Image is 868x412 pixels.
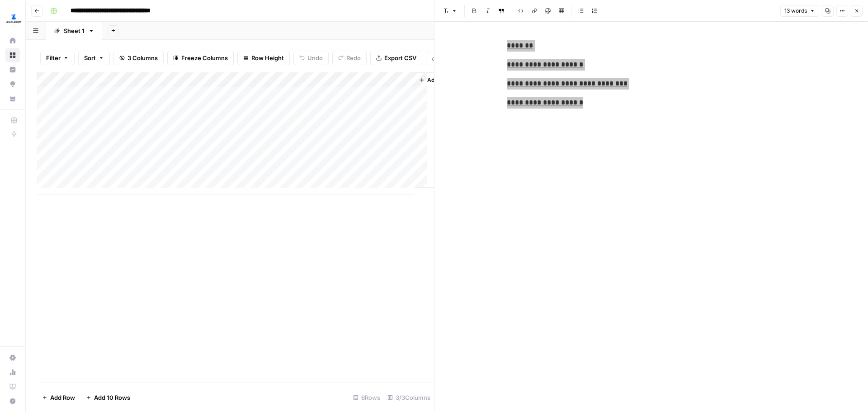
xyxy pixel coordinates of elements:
[384,390,434,405] div: 3/3 Columns
[113,51,164,65] button: 3 Columns
[5,7,20,30] button: Workspace: LegalZoom
[5,77,20,91] a: Opportunities
[181,53,228,62] span: Freeze Columns
[237,51,290,65] button: Row Height
[384,53,416,62] span: Export CSV
[80,390,136,405] button: Add 10 Rows
[5,62,20,77] a: Insights
[251,53,284,62] span: Row Height
[307,53,323,62] span: Undo
[349,390,384,405] div: 6 Rows
[293,51,329,65] button: Undo
[37,390,80,405] button: Add Row
[127,53,158,62] span: 3 Columns
[5,394,20,408] button: Help + Support
[40,51,75,65] button: Filter
[94,393,130,402] span: Add 10 Rows
[5,350,20,365] a: Settings
[427,76,459,84] span: Add Column
[167,51,234,65] button: Freeze Columns
[346,53,361,62] span: Redo
[5,365,20,379] a: Usage
[64,26,85,35] div: Sheet 1
[780,5,819,17] button: 13 words
[50,393,75,402] span: Add Row
[332,51,367,65] button: Redo
[5,10,22,27] img: LegalZoom Logo
[84,53,96,62] span: Sort
[5,48,20,62] a: Browse
[5,91,20,106] a: Your Data
[370,51,422,65] button: Export CSV
[415,74,462,86] button: Add Column
[5,379,20,394] a: Learning Hub
[46,53,61,62] span: Filter
[46,22,102,40] a: Sheet 1
[78,51,110,65] button: Sort
[5,33,20,48] a: Home
[784,7,807,15] span: 13 words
